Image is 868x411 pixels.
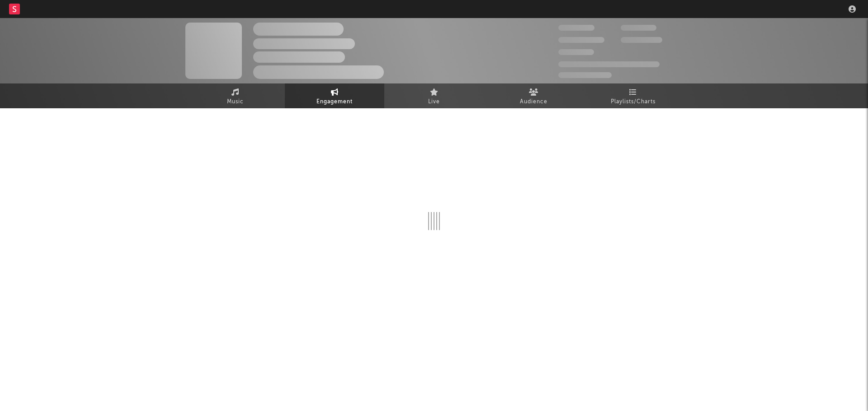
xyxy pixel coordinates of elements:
[611,97,656,107] span: Playlists/Charts
[316,97,353,107] span: Engagement
[583,83,683,108] a: Playlists/Charts
[227,97,244,107] span: Music
[520,97,547,107] span: Audience
[558,37,604,43] span: 50,000,000
[185,83,285,108] a: Music
[558,72,612,78] span: Jump Score: 85.0
[285,83,384,108] a: Engagement
[428,97,440,107] span: Live
[558,61,660,67] span: 50,000,000 Monthly Listeners
[621,25,656,31] span: 100,000
[621,37,662,43] span: 1,000,000
[384,83,484,108] a: Live
[558,25,594,31] span: 300,000
[558,49,594,55] span: 100,000
[484,83,583,108] a: Audience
